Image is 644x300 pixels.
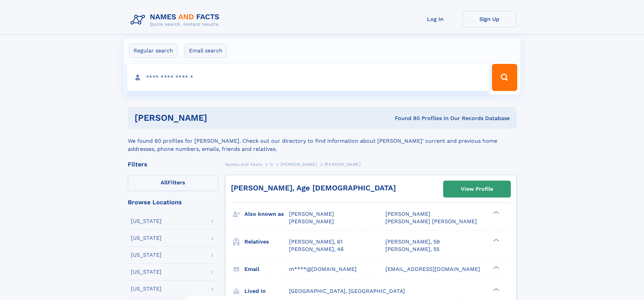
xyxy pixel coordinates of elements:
h3: Relatives [244,236,289,248]
a: [PERSON_NAME], 55 [385,246,439,253]
h1: [PERSON_NAME] [135,114,301,122]
div: ❯ [492,265,500,270]
div: Filters [128,161,218,167]
div: [US_STATE] [131,218,162,224]
span: O [270,162,273,167]
h3: Also known as [244,208,289,220]
span: [PERSON_NAME] [289,218,334,225]
a: Names and Facts [225,160,262,168]
a: O [270,160,273,168]
div: [US_STATE] [131,235,162,241]
div: View Profile [461,181,493,197]
a: [PERSON_NAME], Age [DEMOGRAPHIC_DATA] [231,184,396,192]
a: View Profile [444,181,510,197]
span: [PERSON_NAME] [PERSON_NAME] [385,218,477,225]
a: [PERSON_NAME], 46 [289,246,344,253]
div: We found 80 profiles for [PERSON_NAME]. Check out our directory to find information about [PERSON... [128,129,517,153]
a: Sign Up [462,11,517,27]
img: Logo Names and Facts [128,11,225,29]
a: [PERSON_NAME] [281,160,317,168]
div: [US_STATE] [131,286,162,292]
span: [GEOGRAPHIC_DATA], [GEOGRAPHIC_DATA] [289,288,405,294]
button: Search Button [492,64,517,91]
label: Email search [185,44,227,58]
span: [EMAIL_ADDRESS][DOMAIN_NAME] [385,266,480,272]
div: ❯ [492,210,500,215]
span: All [161,179,168,186]
div: [US_STATE] [131,269,162,275]
span: [PERSON_NAME] [289,211,334,217]
label: Filters [128,175,218,191]
div: Found 80 Profiles In Our Records Database [301,115,510,122]
div: [US_STATE] [131,252,162,258]
span: [PERSON_NAME] [325,162,361,167]
div: Browse Locations [128,199,218,205]
a: [PERSON_NAME], 59 [385,238,440,246]
h3: Email [244,263,289,275]
span: [PERSON_NAME] [281,162,317,167]
input: search input [127,64,489,91]
a: [PERSON_NAME], 61 [289,238,342,246]
a: Log In [408,11,462,27]
div: ❯ [492,287,500,292]
div: ❯ [492,238,500,242]
span: [PERSON_NAME] [385,211,430,217]
h3: Lived in [244,285,289,297]
label: Regular search [129,44,177,58]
